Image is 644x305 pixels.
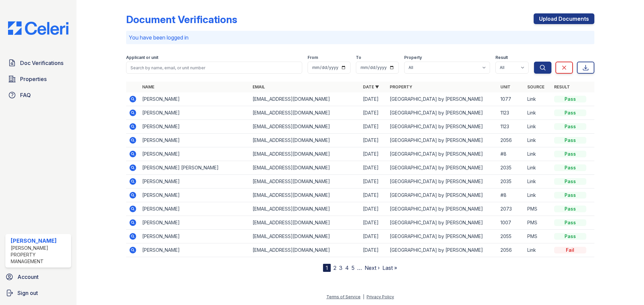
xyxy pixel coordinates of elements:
td: [EMAIL_ADDRESS][DOMAIN_NAME] [250,120,360,134]
div: Pass [554,206,586,212]
td: [DATE] [360,188,387,202]
input: Search by name, email, or unit number [126,62,302,74]
td: [DATE] [360,216,387,230]
td: 1123 [498,106,525,120]
td: 2035 [498,175,525,188]
td: [PERSON_NAME] [140,243,250,257]
td: Link [525,92,551,106]
div: Pass [554,233,586,240]
td: [DATE] [360,175,387,188]
td: PMS [525,202,551,216]
a: Terms of Service [326,294,361,299]
div: Pass [554,151,586,157]
td: PMS [525,230,551,243]
td: [EMAIL_ADDRESS][DOMAIN_NAME] [250,202,360,216]
td: [PERSON_NAME] [140,230,250,243]
span: … [357,264,362,272]
a: Upload Documents [534,13,594,24]
td: [DATE] [360,147,387,161]
td: 2055 [498,230,525,243]
td: [GEOGRAPHIC_DATA] by [PERSON_NAME] [387,134,497,147]
td: [GEOGRAPHIC_DATA] by [PERSON_NAME] [387,92,497,106]
td: [GEOGRAPHIC_DATA] by [PERSON_NAME] [387,243,497,257]
a: 4 [345,264,349,271]
td: 1123 [498,120,525,134]
a: 3 [339,264,342,271]
div: Pass [554,123,586,130]
td: [PERSON_NAME] [140,188,250,202]
a: Source [527,84,544,89]
td: 2056 [498,134,525,147]
div: [PERSON_NAME] Property Management [11,245,68,265]
td: [GEOGRAPHIC_DATA] by [PERSON_NAME] [387,202,497,216]
div: Pass [554,192,586,199]
td: PMS [525,216,551,230]
img: CE_Logo_Blue-a8612792a0a2168367f1c8372b55b34899dd931a85d93a1a3d3e32e68fde9ad4.png [3,21,74,35]
a: Last » [382,264,397,271]
td: [EMAIL_ADDRESS][DOMAIN_NAME] [250,134,360,147]
td: [DATE] [360,202,387,216]
td: 2035 [498,161,525,175]
a: Result [554,84,570,89]
td: Link [525,134,551,147]
a: Date ▼ [363,84,379,89]
td: Link [525,106,551,120]
td: [EMAIL_ADDRESS][DOMAIN_NAME] [250,147,360,161]
a: Properties [5,72,71,86]
td: [DATE] [360,230,387,243]
td: [EMAIL_ADDRESS][DOMAIN_NAME] [250,188,360,202]
td: [PERSON_NAME] [140,134,250,147]
td: [EMAIL_ADDRESS][DOMAIN_NAME] [250,161,360,175]
div: Pass [554,178,586,185]
a: Name [142,84,154,89]
td: [GEOGRAPHIC_DATA] by [PERSON_NAME] [387,120,497,134]
td: 2073 [498,202,525,216]
a: Next › [365,264,380,271]
a: FAQ [5,88,71,102]
span: Account [17,273,39,281]
a: Property [390,84,412,89]
td: 1077 [498,92,525,106]
label: Result [495,55,508,60]
td: [PERSON_NAME] [140,175,250,188]
td: [DATE] [360,134,387,147]
td: Link [525,188,551,202]
label: Property [404,55,422,60]
a: Sign out [3,286,74,300]
td: [PERSON_NAME] [140,202,250,216]
div: 1 [323,264,331,272]
td: [PERSON_NAME] [140,106,250,120]
td: [PERSON_NAME] [140,216,250,230]
td: [GEOGRAPHIC_DATA] by [PERSON_NAME] [387,216,497,230]
div: | [363,294,364,299]
div: [PERSON_NAME] [11,237,68,245]
label: From [308,55,318,60]
div: Pass [554,96,586,102]
td: Link [525,147,551,161]
td: [GEOGRAPHIC_DATA] by [PERSON_NAME] [387,188,497,202]
a: Privacy Policy [367,294,394,299]
label: To [356,55,361,60]
span: Doc Verifications [20,59,63,67]
td: [EMAIL_ADDRESS][DOMAIN_NAME] [250,175,360,188]
td: [DATE] [360,120,387,134]
td: [DATE] [360,92,387,106]
a: Email [253,84,265,89]
td: 1007 [498,216,525,230]
td: [EMAIL_ADDRESS][DOMAIN_NAME] [250,230,360,243]
td: [DATE] [360,243,387,257]
td: [EMAIL_ADDRESS][DOMAIN_NAME] [250,106,360,120]
td: [GEOGRAPHIC_DATA] by [PERSON_NAME] [387,175,497,188]
td: [PERSON_NAME] [PERSON_NAME] [140,161,250,175]
label: Applicant or unit [126,55,158,60]
td: Link [525,161,551,175]
span: FAQ [20,91,31,99]
td: [GEOGRAPHIC_DATA] by [PERSON_NAME] [387,161,497,175]
div: Pass [554,137,586,144]
td: [GEOGRAPHIC_DATA] by [PERSON_NAME] [387,230,497,243]
td: Link [525,243,551,257]
a: Doc Verifications [5,56,71,70]
div: Pass [554,109,586,116]
td: [EMAIL_ADDRESS][DOMAIN_NAME] [250,243,360,257]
